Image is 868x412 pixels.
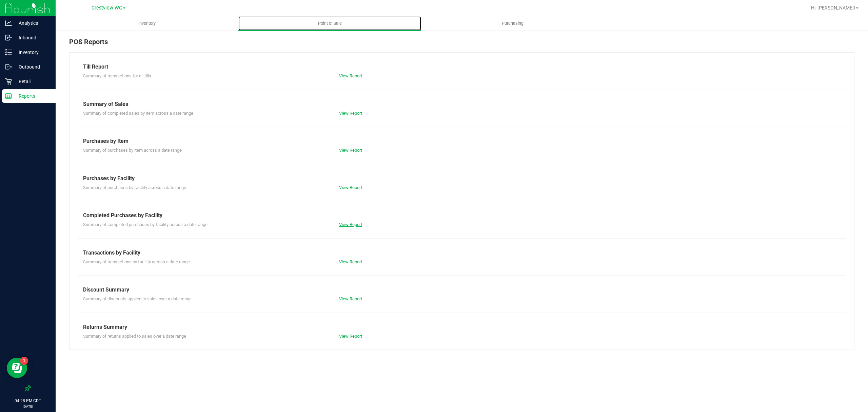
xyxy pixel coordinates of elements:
[129,20,165,26] span: Inventory
[12,48,53,56] p: Inventory
[83,323,841,331] div: Returns Summary
[83,100,841,108] div: Summary of Sales
[12,19,53,27] p: Analytics
[83,286,841,294] div: Discount Summary
[5,49,12,56] inline-svg: Inventory
[83,211,841,220] div: Completed Purchases by Facility
[339,111,362,116] a: View Report
[811,5,855,11] span: Hi, [PERSON_NAME]!
[339,296,362,301] a: View Report
[83,296,192,301] span: Summary of discounts applied to sales over a date range
[5,63,12,70] inline-svg: Outbound
[83,259,190,264] span: Summary of transactions by facility across a date range
[83,137,841,145] div: Purchases by Item
[69,37,854,52] div: POS Reports
[339,73,362,78] a: View Report
[5,20,12,26] inline-svg: Analytics
[24,385,31,392] label: Pin the sidebar to full width on large screens
[5,34,12,41] inline-svg: Inbound
[83,249,841,257] div: Transactions by Facility
[5,93,12,99] inline-svg: Reports
[339,185,362,190] a: View Report
[3,398,53,404] p: 04:28 PM CDT
[3,404,53,409] p: [DATE]
[83,334,186,339] span: Summary of returns applied to sales over a date range
[12,77,53,86] p: Retail
[83,63,841,71] div: Till Report
[339,334,362,339] a: View Report
[12,92,53,100] p: Reports
[92,5,122,11] span: Crestview WC
[20,357,28,365] iframe: Resource center unread badge
[83,222,208,227] span: Summary of completed purchases by facility across a date range
[339,148,362,153] a: View Report
[83,174,841,183] div: Purchases by Facility
[83,73,151,78] span: Summary of transactions for all tills
[12,63,53,71] p: Outbound
[493,20,533,26] span: Purchasing
[339,222,362,227] a: View Report
[83,185,186,190] span: Summary of purchases by facility across a date range
[83,148,182,153] span: Summary of purchases by item across a date range
[12,34,53,42] p: Inbound
[339,259,362,264] a: View Report
[421,16,604,31] a: Purchasing
[309,20,351,26] span: Point of Sale
[7,358,27,378] iframe: Resource center
[5,78,12,85] inline-svg: Retail
[56,16,238,31] a: Inventory
[83,111,193,116] span: Summary of completed sales by item across a date range
[238,16,421,31] a: Point of Sale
